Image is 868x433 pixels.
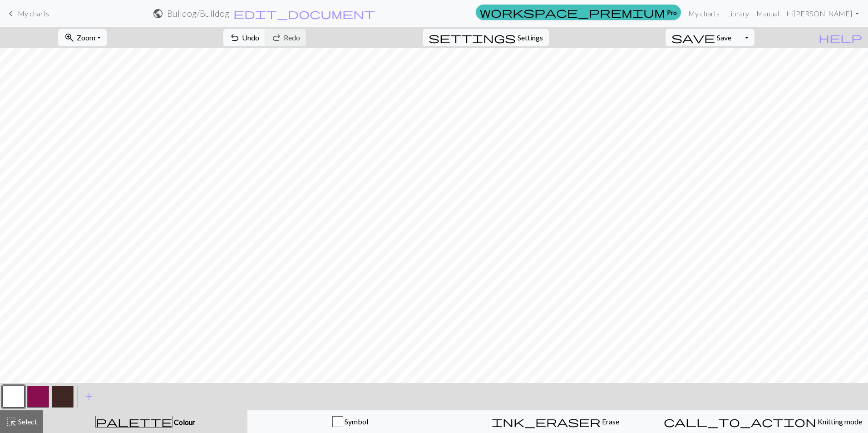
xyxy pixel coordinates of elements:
span: add [84,390,94,403]
button: Zoom [58,29,107,46]
a: Manual [753,5,783,23]
i: Settings [429,32,516,43]
button: Erase [453,410,658,433]
span: Erase [601,417,619,426]
a: Pro [476,5,681,20]
span: highlight_alt [6,415,17,428]
span: Colour [173,418,195,426]
span: Save [717,33,731,42]
span: Symbol [343,417,368,426]
span: Undo [242,33,259,42]
a: My charts [685,5,723,23]
span: help [819,31,862,44]
span: Knitting mode [816,417,862,426]
span: edit_document [233,7,375,20]
span: My charts [18,9,49,18]
button: Save [666,29,738,46]
button: Colour [43,410,247,433]
span: palette [96,415,172,428]
h2: Bulldog / Bulldog [167,8,229,19]
button: Knitting mode [658,410,868,433]
a: Hi[PERSON_NAME] [783,5,863,23]
span: call_to_action [664,415,816,428]
button: Undo [223,29,266,46]
span: zoom_in [64,31,75,44]
span: settings [429,31,516,44]
a: Library [723,5,753,23]
span: Select [17,417,37,426]
span: keyboard_arrow_left [5,7,16,20]
button: SettingsSettings [423,29,549,46]
span: save [671,31,715,44]
span: ink_eraser [492,415,601,428]
span: workspace_premium [480,6,665,19]
button: Symbol [247,410,453,433]
span: Zoom [77,33,95,42]
span: Settings [518,32,543,43]
span: public [153,7,163,20]
span: undo [229,31,240,44]
a: My charts [5,6,49,21]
